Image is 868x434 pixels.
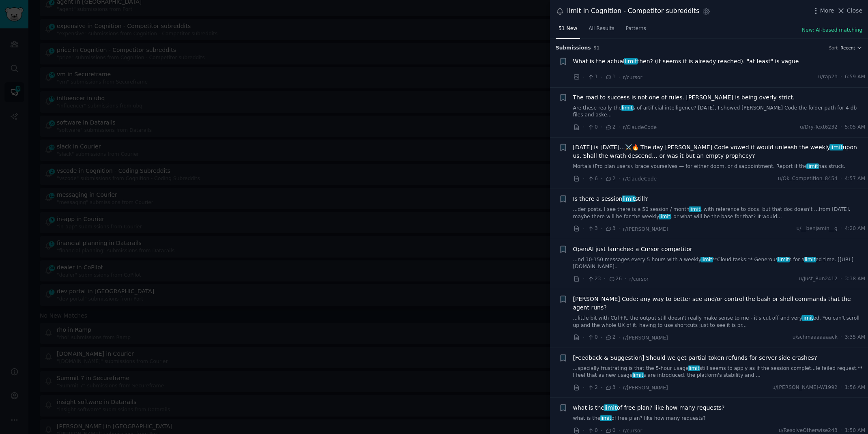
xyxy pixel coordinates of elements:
a: what is thelimitof free plan? like how many requests? [573,415,866,422]
span: · [583,174,584,183]
a: [Feedback & Suggestion] Should we get partial token refunds for server-side crashes? [573,354,817,362]
span: limit [829,144,843,150]
span: · [840,334,842,341]
span: r/[PERSON_NAME] [623,226,668,232]
span: · [619,333,620,342]
a: Patterns [623,22,649,39]
span: u/[PERSON_NAME]-W1992 [772,384,838,391]
span: limit [621,105,633,111]
a: 51 New [556,22,580,39]
a: [PERSON_NAME] Code: any way to better see and/or control the bash or shell commands that the agen... [573,295,866,312]
span: 3:38 AM [845,275,865,283]
span: 1 [587,73,597,81]
span: 1:56 AM [845,384,865,391]
a: ...nd 30-150 messages every 5 hours with a weeklylimit**Cloud tasks:** Generouslimits for alimite... [573,256,866,271]
span: · [601,225,602,233]
span: 4:20 AM [845,225,865,232]
span: · [619,383,620,392]
span: · [583,73,584,82]
span: What is the actual then? (it seems it is already reached). "at least" is vague [573,57,799,66]
span: limit [700,257,713,262]
span: u/Dry-Text6232 [800,124,838,131]
span: · [840,275,842,283]
a: Mortals (Pro plan users), brace yourselves — for either doom, or disappointment. Report if thelim... [573,163,866,170]
span: 2 [587,384,597,391]
a: ...der posts, I see there is a 50 session / monthlimit, with reference to docs, but that doc does... [573,206,866,220]
span: u/Ok_Competition_8454 [778,175,838,183]
span: · [840,124,842,131]
span: Is there a session still? [573,195,648,203]
span: 0 [587,124,597,131]
a: Is there a sessionlimitstill? [573,195,648,203]
span: limit [600,415,612,421]
span: u/Just_Run2412 [799,275,837,283]
span: · [619,225,620,233]
span: 6 [587,175,597,183]
span: Recent [840,45,855,51]
span: · [619,123,620,131]
span: 23 [587,275,601,283]
a: All Results [586,22,617,39]
span: · [840,384,842,391]
span: u/rap2h [818,73,838,81]
span: · [619,174,620,183]
span: · [583,333,584,342]
span: · [601,73,602,82]
span: limit [632,372,644,378]
span: what is the of free plan? like how many requests? [573,404,725,412]
span: More [820,6,834,15]
span: · [840,73,842,81]
button: More [812,6,834,15]
span: limit [659,214,671,219]
span: 26 [608,275,622,283]
span: limit [777,257,789,262]
span: · [840,225,842,232]
a: ...specially frustrating is that the 5-hour usagelimitstill seems to apply as if the session comp... [573,365,866,379]
span: 0 [587,334,597,341]
span: 51 [594,45,600,50]
span: 2 [605,175,615,183]
span: r/[PERSON_NAME] [623,335,668,341]
span: · [601,123,602,131]
button: New: AI-based matching [802,27,862,34]
span: limit [604,404,617,411]
div: limit in Cognition - Competitor subreddits [567,6,699,16]
span: · [583,383,584,392]
span: 2 [605,334,615,341]
span: · [601,333,602,342]
button: Recent [840,45,862,51]
span: limit [806,163,819,169]
span: · [583,123,584,131]
span: 51 New [559,25,577,32]
a: [DATE] is [DATE]...⚔️🔥 The day [PERSON_NAME] Code vowed it would unleash the weeklylimitupon us. ... [573,143,866,160]
span: Close [847,6,862,15]
span: r/cursor [623,75,642,80]
span: 1 [605,73,615,81]
a: what is thelimitof free plan? like how many requests? [573,404,725,412]
span: r/[PERSON_NAME] [623,385,668,391]
span: 6:59 AM [845,73,865,81]
span: Submission s [556,45,591,52]
span: limit [688,365,700,371]
span: r/ClaudeCode [623,125,657,130]
span: · [601,383,602,392]
span: limit [624,58,638,64]
a: OpenAI just launched a Cursor competitor [573,245,692,254]
a: The road to success is not one of rules. [PERSON_NAME] is being overly strict. [573,93,795,102]
span: · [840,175,842,183]
button: Close [837,6,862,15]
span: · [601,174,602,183]
span: · [604,275,606,283]
span: u/schmaaaaaaack [793,334,838,341]
span: u/__benjamin__g [796,225,837,232]
span: 5:05 AM [845,124,865,131]
span: r/ClaudeCode [623,176,657,182]
span: Patterns [626,25,646,32]
span: · [625,275,626,283]
div: Sort [829,45,838,51]
a: Are these really thelimits of artificial intelligence? [DATE], I showed [PERSON_NAME] Code the fo... [573,105,866,119]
